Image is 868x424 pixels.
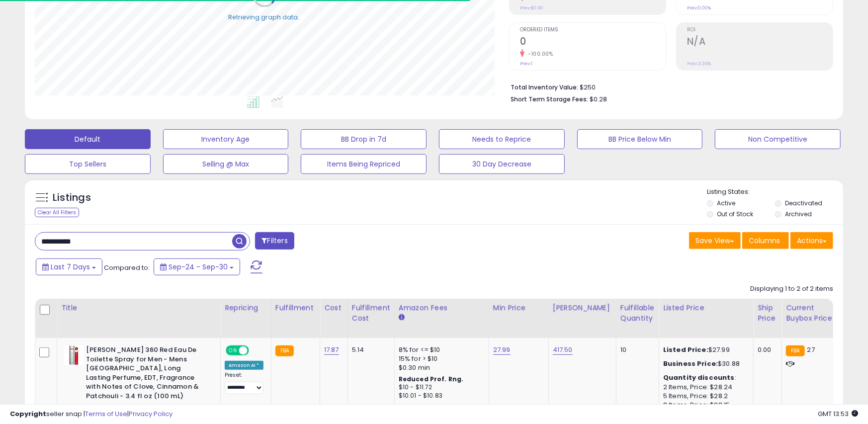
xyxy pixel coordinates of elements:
div: 0.00 [758,345,774,354]
button: BB Price Below Min [577,129,703,149]
div: 5 Items, Price: $28.2 [663,392,746,401]
span: Compared to: [104,263,150,272]
label: Deactivated [785,199,822,207]
b: Total Inventory Value: [511,83,578,91]
div: 8% for <= $10 [399,345,481,354]
small: Prev: 1 [520,61,532,67]
a: 417.50 [553,345,573,355]
button: Columns [742,232,789,249]
strong: Copyright [10,409,46,419]
button: Actions [790,232,833,249]
div: 15% for > $10 [399,354,481,363]
div: 5.14 [352,345,387,354]
div: Displaying 1 to 2 of 2 items [750,284,833,294]
b: Quantity discounts [663,373,735,382]
label: Archived [785,210,812,218]
div: Repricing [225,303,267,313]
div: $10 - $11.72 [399,383,481,392]
button: Filters [255,232,294,250]
div: Min Price [493,303,544,313]
b: Reduced Prof. Rng. [399,375,464,383]
div: $0.30 min [399,363,481,372]
div: Ship Price [758,303,778,324]
button: Non Competitive [715,129,841,149]
div: Amazon AI * [225,361,263,370]
button: Last 7 Days [36,258,102,275]
span: 27 [807,345,815,354]
li: $250 [511,81,826,92]
label: Active [717,199,735,207]
div: 2 Items, Price: $28.24 [663,383,746,392]
small: -100.00% [524,50,553,58]
a: Privacy Policy [129,409,173,419]
div: seller snap | | [10,410,173,419]
a: Terms of Use [85,409,127,419]
small: Prev: 3.36% [687,61,711,67]
div: $27.99 [663,345,746,354]
div: Fulfillment [275,303,316,313]
h2: N/A [687,36,833,49]
div: Cost [324,303,344,313]
div: Title [61,303,216,313]
h5: Listings [53,191,91,205]
div: Current Buybox Price [786,303,837,324]
div: $10.01 - $10.83 [399,392,481,400]
span: $0.28 [590,94,607,104]
label: Out of Stock [717,210,753,218]
small: Amazon Fees. [399,313,405,322]
div: Fulfillment Cost [352,303,390,324]
div: Listed Price [663,303,749,313]
button: Needs to Reprice [439,129,565,149]
div: $30.88 [663,359,746,368]
div: 8 Items, Price: $28.15 [663,401,746,410]
small: FBA [275,345,294,356]
small: FBA [786,345,804,356]
button: Sep-24 - Sep-30 [154,258,240,275]
small: Prev: $0.60 [520,5,543,11]
p: Listing States: [707,187,843,197]
div: Fulfillable Quantity [620,303,655,324]
h2: 0 [520,36,666,49]
div: Amazon Fees [399,303,485,313]
span: ON [227,346,239,355]
button: 30 Day Decrease [439,154,565,174]
span: OFF [248,346,263,355]
div: : [663,373,746,382]
button: Default [25,129,151,149]
button: Inventory Age [163,129,289,149]
button: BB Drop in 7d [301,129,427,149]
small: Prev: 0.00% [687,5,711,11]
div: Retrieving graph data.. [228,13,301,22]
span: ROI [687,27,833,33]
a: 17.87 [324,345,339,355]
a: 27.99 [493,345,511,355]
button: Selling @ Max [163,154,289,174]
span: Sep-24 - Sep-30 [169,262,228,272]
b: [PERSON_NAME] 360 Red Eau De Toilette Spray for Men - Mens [GEOGRAPHIC_DATA], Long Lasting Perfum... [86,345,207,403]
button: Save View [689,232,741,249]
img: 31trDvM7vaL._SL40_.jpg [64,345,84,365]
b: Business Price: [663,359,718,368]
div: [PERSON_NAME] [553,303,612,313]
div: Clear All Filters [35,208,79,217]
span: 2025-10-8 13:53 GMT [818,409,858,419]
span: Last 7 Days [51,262,90,272]
span: Columns [749,236,780,246]
div: 10 [620,345,651,354]
button: Top Sellers [25,154,151,174]
span: Ordered Items [520,27,666,33]
button: Items Being Repriced [301,154,427,174]
b: Listed Price: [663,345,708,354]
b: Short Term Storage Fees: [511,95,588,103]
div: Preset: [225,372,263,394]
